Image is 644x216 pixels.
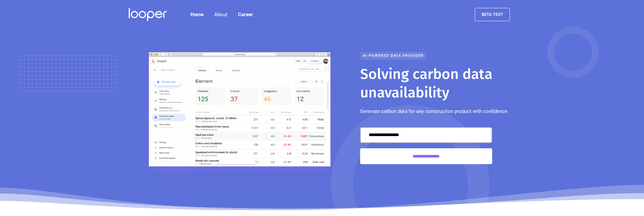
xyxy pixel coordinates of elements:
[360,65,515,102] h1: Solving carbon data unavailability
[233,8,258,21] a: Career
[214,11,227,18] div: About
[185,8,209,21] a: Home
[360,107,507,115] p: Generate carbon data for any construction product with confidence
[209,8,233,21] div: About
[360,127,492,164] form: Email Form
[475,8,510,21] a: beta test
[360,52,426,60] div: AI-powered data provider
